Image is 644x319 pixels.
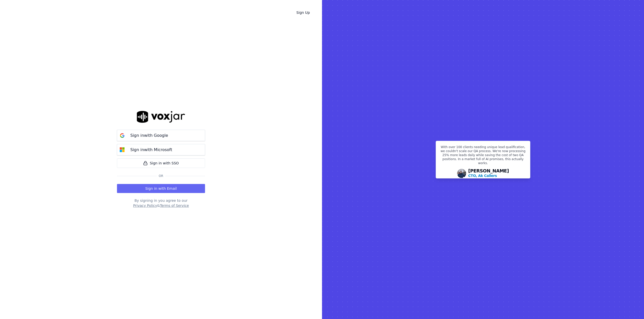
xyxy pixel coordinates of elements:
a: Sign in with SSO [117,158,205,168]
img: Avatar [457,169,466,178]
img: microsoft Sign in button [117,145,127,155]
button: Terms of Service [160,203,189,208]
button: Sign inwith Microsoft [117,144,205,155]
p: With over 100 clients needing unique lead qualification, we couldn't scale our QA process. We're ... [439,145,527,167]
p: CTO, Ak Callers [468,173,497,178]
p: Sign in with Microsoft [130,147,172,153]
img: google Sign in button [117,131,127,141]
p: Sign in with Google [130,133,168,139]
button: Privacy Policy [133,203,157,208]
div: [PERSON_NAME] [468,169,509,178]
img: logo [137,111,185,123]
a: Sign Up [292,8,314,17]
span: Or [157,174,165,178]
div: By signing in you agree to our & [117,198,205,208]
button: Sign inwith Google [117,130,205,141]
button: Sign in with Email [117,184,205,193]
